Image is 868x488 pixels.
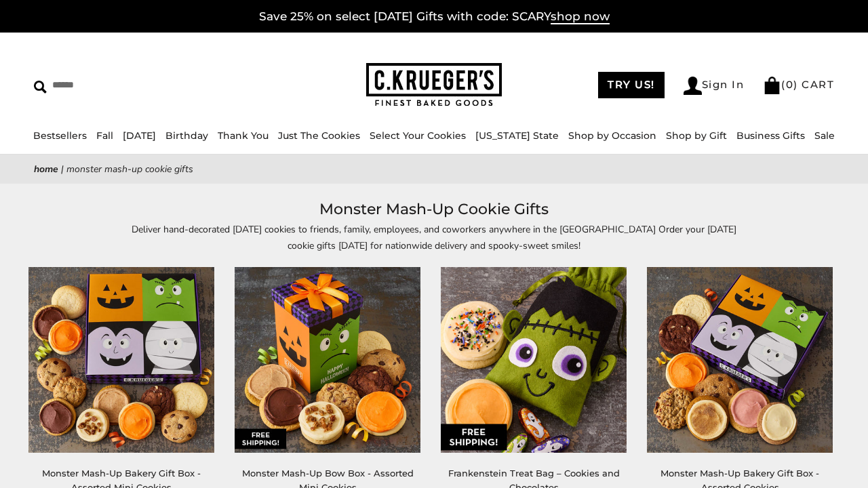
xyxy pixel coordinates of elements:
img: Monster Mash-Up Bakery Gift Box - Assorted Mini Cookies [28,267,214,453]
span: | [61,163,64,176]
a: [DATE] [123,129,156,142]
a: Select Your Cookies [370,129,466,142]
a: TRY US! [598,72,665,98]
a: Just The Cookies [278,129,360,142]
img: Monster Mash-Up Bakery Gift Box - Assorted Cookies [647,267,833,453]
img: C.KRUEGER'S [366,63,502,107]
img: Account [684,77,702,95]
span: 0 [786,78,794,91]
a: Birthday [165,129,208,142]
a: Save 25% on select [DATE] Gifts with code: SCARYshop now [259,9,610,24]
a: (0) CART [763,78,834,91]
a: Business Gifts [736,129,805,142]
a: Thank You [218,129,269,142]
img: Frankenstein Treat Bag – Cookies and Chocolates [441,267,627,453]
a: [US_STATE] State [475,129,559,142]
a: Sign In [684,77,745,95]
a: Home [34,163,58,176]
h1: Monster Mash-Up Cookie Gifts [54,197,814,222]
img: Monster Mash-Up Bow Box - Assorted Mini Cookies [235,267,420,453]
a: Fall [96,129,113,142]
span: shop now [551,9,610,24]
img: Search [34,81,47,94]
input: Search [34,75,218,96]
a: Sale [814,129,835,142]
span: Monster Mash-Up Cookie Gifts [66,163,193,176]
a: Bestsellers [33,129,87,142]
nav: breadcrumbs [34,161,834,177]
a: Shop by Gift [666,129,727,142]
a: Shop by Occasion [568,129,656,142]
p: Deliver hand-decorated [DATE] cookies to friends, family, employees, and coworkers anywhere in th... [122,222,746,253]
img: Bag [763,77,781,94]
